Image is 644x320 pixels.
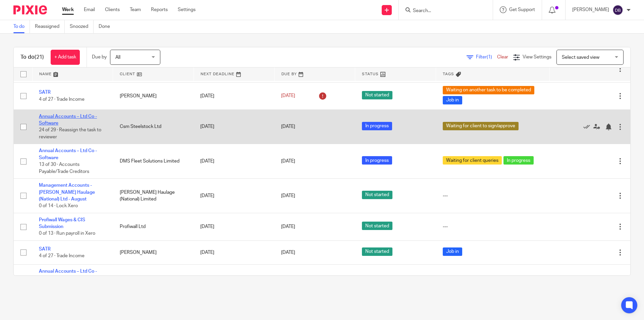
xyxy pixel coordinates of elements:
[194,144,274,179] td: [DATE]
[443,247,462,256] span: Job in
[178,6,196,13] a: Settings
[70,20,94,33] a: Snoozed
[39,162,89,174] span: 13 of 30 · Accounts Payable/Trade Creditors
[583,123,593,130] a: Mark as done
[443,223,543,230] div: ---
[115,55,120,60] span: All
[113,240,194,264] td: [PERSON_NAME]
[105,6,120,13] a: Clients
[362,156,392,165] span: In progress
[281,124,295,129] span: [DATE]
[362,247,392,256] span: Not started
[113,109,194,144] td: Csm Steelstock Ltd
[497,55,508,59] a: Clear
[194,109,274,144] td: [DATE]
[509,7,535,12] span: Get Support
[39,231,95,236] span: 0 of 13 · Run payroll in Xero
[51,50,80,65] a: + Add task
[443,156,502,165] span: Waiting for client queries
[39,183,95,201] a: Management Accounts - [PERSON_NAME] Haulage (National) Ltd - August
[62,6,74,13] a: Work
[412,8,473,14] input: Search
[362,122,392,130] span: In progress
[562,55,599,60] span: Select saved view
[39,114,97,126] a: Annual Accounts – Ltd Co - Software
[194,240,274,264] td: [DATE]
[443,122,519,130] span: Waiting for client to sign/approve
[281,250,295,255] span: [DATE]
[39,247,51,252] a: SATR
[39,254,85,258] span: 4 of 27 · Trade Income
[84,6,95,13] a: Email
[39,97,85,102] span: 4 of 27 · Trade Income
[194,82,274,109] td: [DATE]
[39,90,51,95] a: SATR
[99,20,115,33] a: Done
[503,156,534,165] span: In progress
[13,5,47,14] img: Pixie
[39,269,97,280] a: Annual Accounts – Ltd Co - Software
[281,193,295,198] span: [DATE]
[612,5,623,15] img: svg%3E
[113,82,194,109] td: [PERSON_NAME]
[281,93,295,98] span: [DATE]
[443,86,534,94] span: Waiting on another task to be completed
[113,144,194,179] td: DMS Fleet Solutions Limited
[39,148,97,160] a: Annual Accounts – Ltd Co - Software
[362,91,392,99] span: Not started
[113,179,194,213] td: [PERSON_NAME] Haulage (National) Limited
[92,54,107,60] p: Due by
[35,54,44,60] span: (21)
[130,6,141,13] a: Team
[39,203,78,208] span: 0 of 14 · Lock Xero
[113,265,194,299] td: CJ Autos (Darwen) Ltd
[443,72,454,76] span: Tags
[572,6,609,13] p: [PERSON_NAME]
[151,6,168,13] a: Reports
[194,265,274,299] td: [DATE]
[39,128,101,140] span: 24 of 29 · Reassign the task to reviewer
[281,224,295,229] span: [DATE]
[281,159,295,164] span: [DATE]
[487,55,492,59] span: (1)
[20,54,44,61] h1: To do
[362,222,392,230] span: Not started
[476,55,497,59] span: Filter
[443,192,543,199] div: ---
[113,213,194,240] td: Profiwall Ltd
[194,213,274,240] td: [DATE]
[13,20,30,33] a: To do
[523,55,551,59] span: View Settings
[39,218,85,229] a: Profiwall Wages & CIS Submission
[443,96,462,104] span: Job in
[362,191,392,199] span: Not started
[194,179,274,213] td: [DATE]
[35,20,65,33] a: Reassigned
